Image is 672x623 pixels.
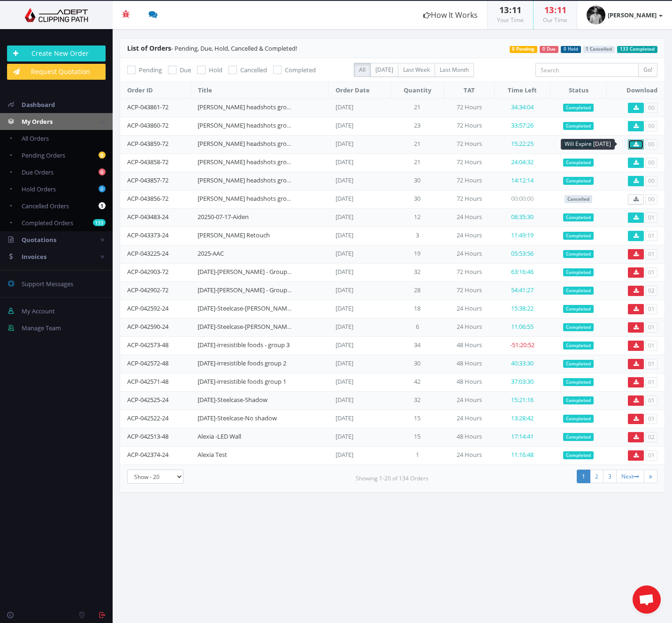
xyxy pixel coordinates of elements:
[127,450,168,459] a: ACP-042374-24
[99,152,106,159] b: 0
[563,250,594,258] span: Completed
[127,322,168,331] a: ACP-042590-24
[356,474,428,483] small: Showing 1-20 of 134 Orders
[390,373,444,391] td: 42
[607,82,664,99] th: Download
[495,135,550,153] td: 15:22:25
[328,318,391,336] td: [DATE]
[563,342,594,350] span: Completed
[209,66,222,74] span: Hold
[127,286,168,294] a: ACP-042902-72
[554,4,557,15] span: :
[563,433,594,441] span: Completed
[510,46,538,53] span: 0 Pending
[444,428,495,446] td: 48 Hours
[328,190,391,208] td: [DATE]
[444,281,495,300] td: 72 Hours
[495,391,550,410] td: 15:21:16
[590,470,603,483] a: 2
[7,64,106,80] a: Request Quotation
[563,415,594,423] span: Completed
[563,323,594,332] span: Completed
[127,395,168,404] a: ACP-042525-24
[127,249,168,258] a: ACP-043225-24
[22,168,53,176] span: Due Orders
[198,432,241,441] a: Alexia -LED Wall
[495,263,550,281] td: 63:16:46
[495,245,550,263] td: 05:53:56
[633,585,661,614] div: Open chat
[390,300,444,318] td: 18
[444,446,495,464] td: 24 Hours
[495,190,550,208] td: 00:00:00
[328,82,391,99] th: Order Date
[7,46,106,61] a: Create New Order
[198,414,277,422] a: [DATE]-Steelcase-No shadow
[444,355,495,373] td: 48 Hours
[495,82,550,99] th: Time Left
[398,63,435,77] label: Last Week
[495,117,550,135] td: 33:57:26
[198,103,299,111] a: [PERSON_NAME] headshots group 5
[495,153,550,172] td: 24:04:32
[390,153,444,172] td: 21
[390,99,444,117] td: 21
[563,305,594,313] span: Completed
[198,450,227,459] a: Alexia Test
[127,377,168,386] a: ACP-042571-48
[328,153,391,172] td: [DATE]
[198,267,292,276] a: [DATE]-[PERSON_NAME] - Group 2
[444,135,495,153] td: 72 Hours
[328,135,391,153] td: [DATE]
[127,44,171,53] span: List of Orders
[495,318,550,336] td: 11:06:55
[495,355,550,373] td: 40:33:30
[198,213,249,221] a: 20250-07-17-Aiden
[139,66,162,74] span: Pending
[563,451,594,460] span: Completed
[390,336,444,355] td: 34
[495,99,550,117] td: 34:34:04
[127,341,168,349] a: ACP-042573-48
[444,82,495,99] th: TAT
[495,281,550,300] td: 54:41:27
[444,190,495,208] td: 72 Hours
[390,318,444,336] td: 6
[99,185,106,192] b: 0
[7,8,106,22] img: Adept Graphics
[328,391,391,410] td: [DATE]
[99,168,106,175] b: 0
[198,158,299,166] a: [PERSON_NAME] headshots group 2
[93,219,106,226] b: 133
[563,287,594,295] span: Completed
[499,4,509,15] span: 13
[390,117,444,135] td: 23
[390,391,444,410] td: 32
[390,446,444,464] td: 1
[328,373,391,391] td: [DATE]
[617,46,657,53] span: 133 Completed
[328,172,391,190] td: [DATE]
[444,336,495,355] td: 48 Hours
[563,378,594,387] span: Completed
[544,4,554,15] span: 13
[414,1,487,29] a: How It Works
[444,391,495,410] td: 24 Hours
[563,177,594,185] span: Completed
[563,396,594,405] span: Completed
[444,300,495,318] td: 24 Hours
[198,176,299,184] a: [PERSON_NAME] headshots group 1
[328,336,391,355] td: [DATE]
[390,227,444,245] td: 3
[557,4,566,15] span: 11
[127,231,168,239] a: ACP-043373-24
[354,63,371,77] label: All
[444,208,495,227] td: 24 Hours
[127,194,168,203] a: ACP-043856-72
[577,470,590,483] a: 1
[583,46,615,53] span: 1 Cancelled
[563,122,594,130] span: Completed
[390,263,444,281] td: 32
[198,231,270,239] a: [PERSON_NAME] Retouch
[127,158,168,166] a: ACP-043858-72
